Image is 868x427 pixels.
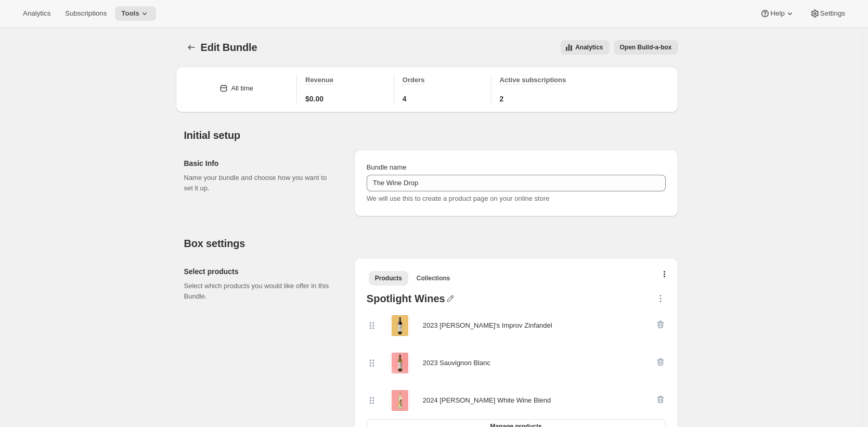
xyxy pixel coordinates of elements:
button: Analytics [17,6,57,21]
div: 2023 Sauvignon Blanc [423,358,490,368]
span: Revenue [305,76,333,84]
button: Subscriptions [59,6,113,21]
span: Subscriptions [65,9,107,18]
div: Spotlight Wines [367,293,445,307]
div: 2023 [PERSON_NAME]'s Improv Zinfandel [423,320,552,331]
button: Bundles [184,40,199,55]
h2: Select products [184,266,338,277]
h2: Initial setup [184,129,678,141]
input: ie. Smoothie box [367,175,666,191]
span: Settings [820,9,845,18]
div: All time [231,83,253,94]
button: Tools [115,6,156,21]
span: Open Build-a-box [620,43,672,51]
span: Products [375,274,402,282]
span: We will use this to create a product page on your online store [367,195,550,202]
button: View links to open the build-a-box on the online store [614,40,678,55]
span: $0.00 [305,94,323,104]
span: 2 [500,94,504,104]
p: Select which products you would like offer in this Bundle. [184,281,338,302]
span: Help [770,9,784,18]
span: Analytics [575,43,603,51]
h2: Box settings [184,237,678,250]
span: 4 [403,94,407,104]
span: Collections [417,274,450,282]
p: Name your bundle and choose how you want to set it up. [184,173,338,193]
span: Analytics [23,9,50,18]
h2: Basic Info [184,158,338,169]
div: 2024 [PERSON_NAME] White Wine Blend [423,395,551,406]
span: Tools [121,9,139,18]
span: Active subscriptions [500,76,566,84]
span: Edit Bundle [201,42,257,53]
button: Help [754,6,801,21]
button: View all analytics related to this specific bundles, within certain timeframes [561,40,609,55]
span: Orders [403,76,425,84]
button: Settings [804,6,851,21]
span: Bundle name [367,163,407,171]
